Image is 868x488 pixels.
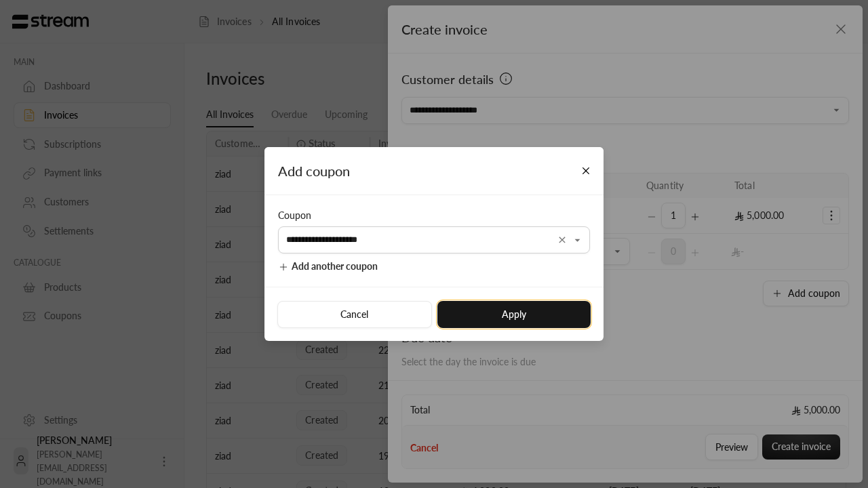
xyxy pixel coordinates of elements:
button: Clear [554,232,570,248]
span: Add another coupon [292,260,378,272]
button: Apply [437,301,591,328]
button: Close [574,159,598,183]
span: Add coupon [278,163,350,179]
button: Open [570,232,586,248]
div: Coupon [278,209,590,222]
button: Cancel [277,301,431,328]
